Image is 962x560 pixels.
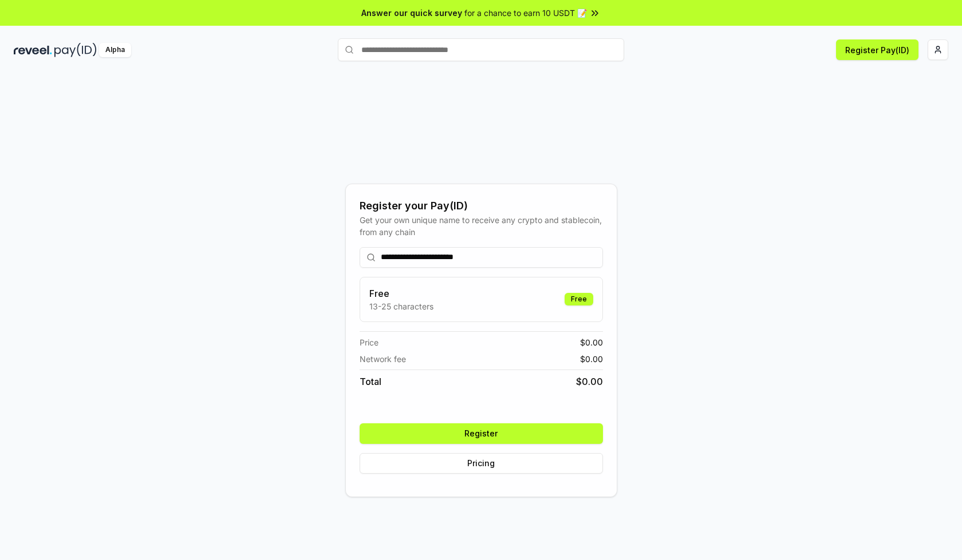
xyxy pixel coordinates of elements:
span: Total [360,375,381,388]
span: $ 0.00 [576,375,603,388]
div: Free [565,293,593,305]
div: Alpha [99,43,131,57]
button: Register Pay(ID) [836,39,918,60]
img: reveel_dark [14,43,52,57]
img: pay_id [54,43,97,57]
button: Register [360,423,603,444]
span: $ 0.00 [580,353,603,365]
span: Answer our quick survey [361,7,462,19]
span: Network fee [360,353,406,365]
button: Pricing [360,453,603,474]
span: for a chance to earn 10 USDT 📝 [464,7,587,19]
div: Get your own unique name to receive any crypto and stablecoin, from any chain [360,214,603,238]
div: Register your Pay(ID) [360,198,603,214]
span: Price [360,336,379,348]
span: $ 0.00 [580,336,603,348]
h3: Free [369,287,433,300]
p: 13-25 characters [369,300,433,312]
